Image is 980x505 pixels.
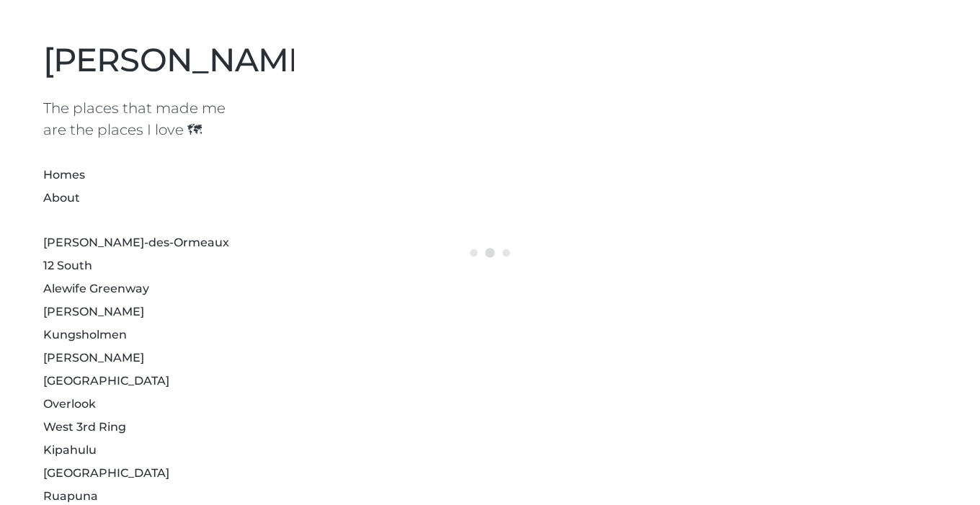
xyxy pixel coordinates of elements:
a: Kungsholmen [43,328,127,341]
a: West 3rd Ring [43,420,126,434]
a: [PERSON_NAME] [43,305,144,318]
a: Ruapuna [43,489,98,503]
a: Alewife Greenway [43,282,149,295]
a: Kipahulu [43,443,97,457]
a: Overlook [43,397,96,411]
a: [PERSON_NAME] [43,351,144,365]
a: About [43,191,80,205]
a: 12 South [43,259,92,272]
a: [PERSON_NAME] [43,40,319,79]
a: [PERSON_NAME]-des-Ormeaux [43,236,229,249]
h1: The places that made me are the places I love 🗺 [43,97,251,140]
a: [GEOGRAPHIC_DATA] [43,466,169,480]
a: Homes [43,168,85,182]
a: [GEOGRAPHIC_DATA] [43,374,169,388]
